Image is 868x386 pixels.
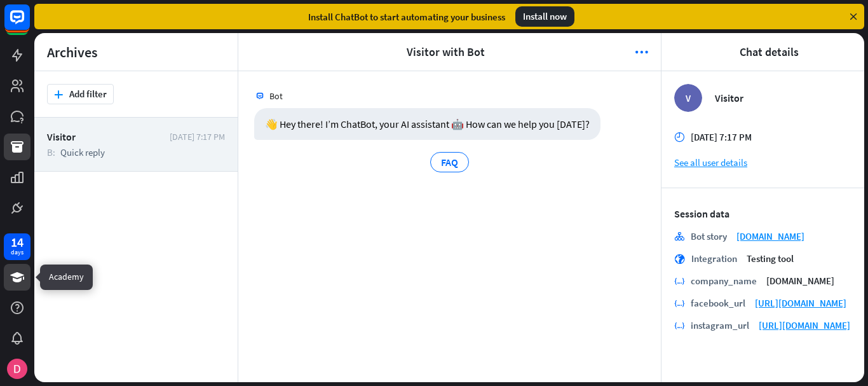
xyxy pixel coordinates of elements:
[47,130,163,143] div: Visitor
[515,6,574,27] div: Install now
[674,207,851,220] div: Session data
[254,108,600,140] div: 👋 Hey there! I’m ChatBot, your AI assistant 🤖 How can we help you [DATE]?
[54,90,63,99] i: plus
[170,131,225,142] div: [DATE] 7:17 PM
[755,297,846,309] a: [URL][DOMAIN_NAME]
[674,276,684,286] i: variable
[736,230,804,242] a: [DOMAIN_NAME]
[674,132,684,142] i: time
[34,33,238,71] header: Archives
[47,84,114,104] button: plusAdd filter
[674,231,684,242] i: stories
[674,84,702,112] div: V
[4,233,31,260] a: 14 days
[60,146,105,158] span: Quick reply
[674,156,851,169] a: See all user details
[747,252,794,265] span: Testing tool
[11,248,24,257] div: days
[10,5,48,43] button: Open LiveChat chat widget
[691,319,749,331] div: instagram_url
[715,92,851,104] div: Visitor
[674,254,685,264] i: globe
[269,90,283,102] span: Bot
[11,237,24,248] div: 14
[264,45,627,59] span: Visitor with Bot
[691,297,745,309] div: facebook_url
[759,319,850,331] a: [URL][DOMAIN_NAME]
[766,275,834,287] span: [DOMAIN_NAME]
[691,252,737,265] div: Integration
[674,298,684,308] i: variable
[661,33,864,71] header: Chat details
[691,131,752,143] span: [DATE] 7:17 PM
[691,230,727,242] div: Bot story
[674,321,684,331] i: variable
[441,156,458,169] span: FAQ
[635,46,648,59] i: more_horiz
[308,11,505,23] div: Install ChatBot to start automating your business
[691,275,757,287] div: company_name
[47,146,55,158] span: B:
